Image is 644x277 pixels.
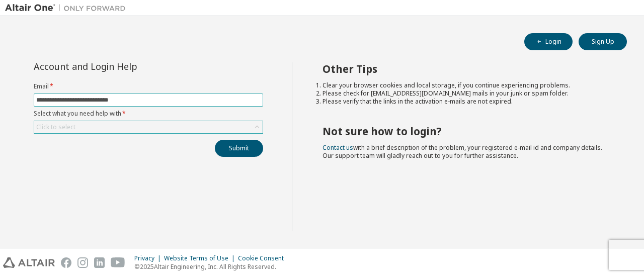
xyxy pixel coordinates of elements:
[34,82,263,90] label: Email
[164,254,238,262] div: Website Terms of Use
[134,262,290,271] p: © 2025 Altair Engineering, Inc. All Rights Reserved.
[323,89,609,98] li: Please check for [EMAIL_ADDRESS][DOMAIN_NAME] mails in your junk or spam folder.
[323,143,602,160] span: with a brief description of the problem, your registered e-mail id and company details. Our suppo...
[323,125,609,138] h2: Not sure how to login?
[323,98,609,106] li: Please verify that the links in the activation e-mails are not expired.
[111,257,125,268] img: youtube.svg
[34,121,263,133] div: Click to select
[34,110,263,118] label: Select what you need help with
[34,62,217,70] div: Account and Login Help
[5,3,131,13] img: Altair One
[77,257,88,268] img: instagram.svg
[579,33,627,50] button: Sign Up
[524,33,573,50] button: Login
[134,254,164,262] div: Privacy
[3,257,55,268] img: altair_logo.svg
[238,254,290,262] div: Cookie Consent
[61,257,71,268] img: facebook.svg
[323,62,609,75] h2: Other Tips
[36,123,75,131] div: Click to select
[323,81,609,89] li: Clear your browser cookies and local storage, if you continue experiencing problems.
[94,257,105,268] img: linkedin.svg
[215,140,263,157] button: Submit
[323,143,353,152] a: Contact us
